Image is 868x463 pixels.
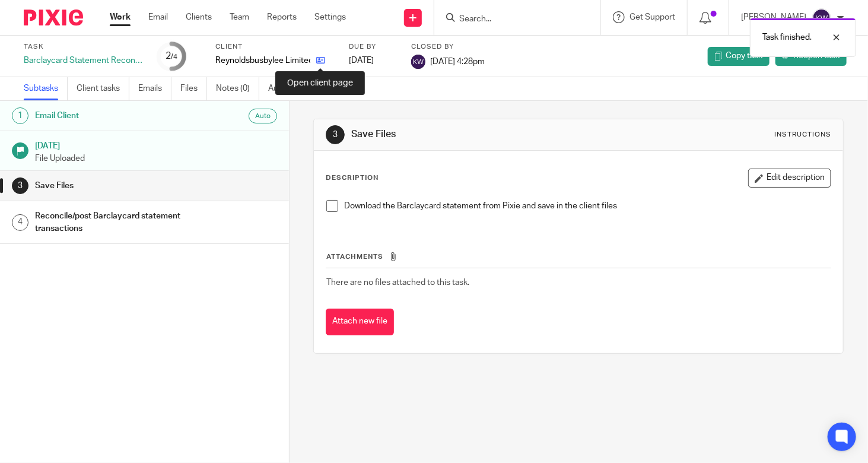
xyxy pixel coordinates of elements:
[24,9,83,26] img: Pixie
[349,42,396,52] label: Due by
[12,214,28,231] div: 4
[774,130,831,139] div: Instructions
[344,200,831,212] p: Download the Barclaycard statement from Pixie and save in the client files
[314,11,346,23] a: Settings
[35,177,196,195] h1: Save Files
[762,31,812,43] p: Task finished.
[215,55,310,66] p: Reynoldsbusbylee Limited
[24,42,142,52] label: Task
[35,107,196,125] h1: Email Client
[110,11,131,23] a: Work
[12,107,28,124] div: 1
[326,173,379,183] p: Description
[411,42,485,52] label: Closed by
[326,253,383,260] span: Attachments
[812,8,831,27] img: svg%3E
[35,207,196,237] h1: Reconcile/post Barclaycard statement transactions
[166,49,177,63] div: 2
[268,77,314,100] a: Audit logs
[12,177,28,194] div: 3
[349,55,396,66] div: [DATE]
[326,125,345,144] div: 3
[230,11,249,23] a: Team
[326,278,469,287] span: There are no files attached to this task.
[35,137,277,152] h1: [DATE]
[148,11,168,23] a: Email
[351,128,604,141] h1: Save Files
[138,77,171,100] a: Emails
[249,109,277,123] div: Auto
[748,169,831,188] button: Edit description
[180,77,207,100] a: Files
[24,55,142,66] div: Barclaycard Statement Reconciliation
[77,77,129,100] a: Client tasks
[24,77,68,100] a: Subtasks
[326,309,394,335] button: Attach new file
[411,55,425,69] img: svg%3E
[35,153,277,164] p: File Uploaded
[216,77,259,100] a: Notes (0)
[215,42,334,52] label: Client
[430,57,485,65] span: [DATE] 4:28pm
[186,11,212,23] a: Clients
[171,53,177,60] small: /4
[267,11,297,23] a: Reports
